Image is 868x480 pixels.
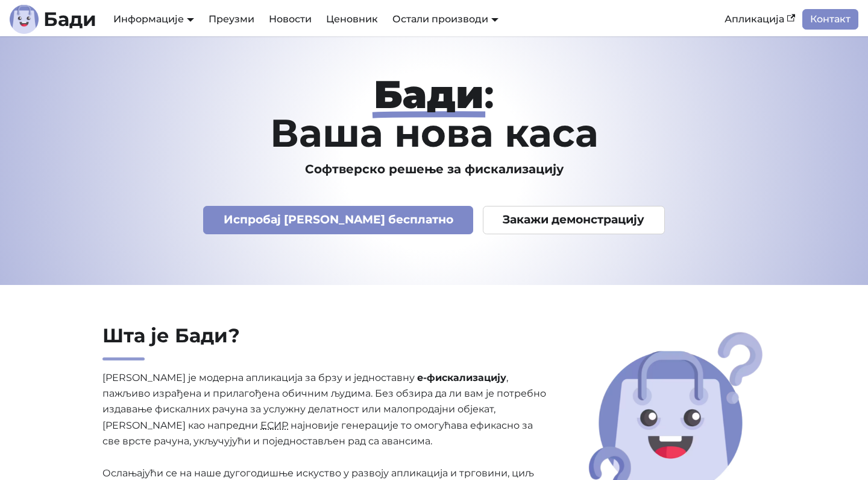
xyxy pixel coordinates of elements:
[260,420,288,431] abbr: Електронски систем за издавање рачуна
[46,162,822,177] h3: Софтверско решење за фискализацију
[203,206,473,234] a: Испробај [PERSON_NAME] бесплатно
[10,5,39,34] img: Лого
[262,9,319,30] a: Новости
[46,75,822,152] h1: : Ваша нова каса
[201,9,262,30] a: Преузми
[102,324,547,360] h2: Шта је Бади?
[43,10,96,29] b: Бади
[374,71,484,118] strong: Бади
[392,13,498,25] a: Остали производи
[802,9,858,30] a: Контакт
[483,206,665,234] a: Закажи демонстрацију
[113,13,194,25] a: Информације
[319,9,385,30] a: Ценовник
[717,9,802,30] a: Апликација
[417,372,506,383] strong: е-фискализацију
[10,5,96,34] a: ЛогоБади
